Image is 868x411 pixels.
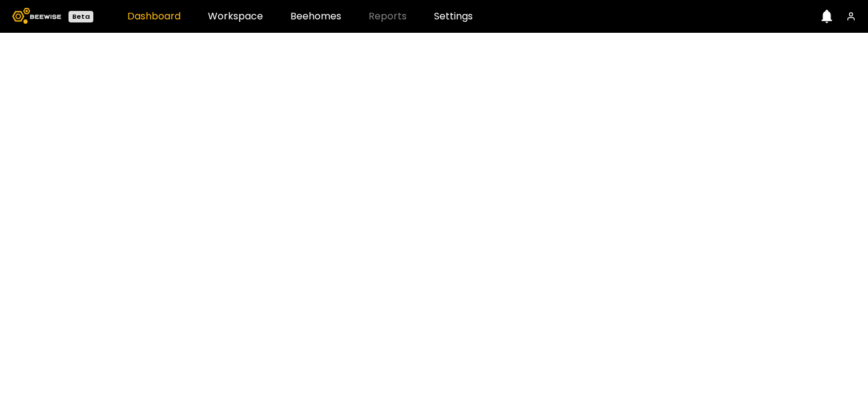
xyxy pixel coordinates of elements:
a: Beehomes [290,12,341,21]
a: Dashboard [127,12,181,21]
div: Beta [68,11,93,22]
span: Reports [369,12,407,21]
a: Settings [434,12,473,21]
img: Beewise logo [12,8,61,24]
a: Workspace [208,12,263,21]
